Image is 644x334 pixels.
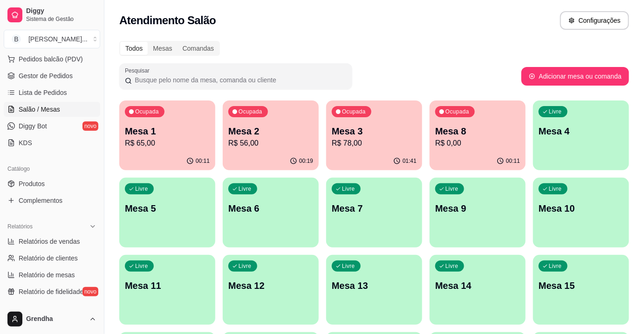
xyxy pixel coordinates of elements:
span: Relatório de clientes [19,254,78,263]
a: Complementos [4,193,100,208]
a: Salão / Mesas [4,102,100,117]
span: Diggy Bot [19,121,47,131]
button: LivreMesa 14 [430,255,526,325]
button: LivreMesa 13 [326,255,422,325]
button: Configurações [560,11,629,30]
button: LivreMesa 11 [119,255,215,325]
p: Mesa 1 [125,125,210,138]
label: Pesquisar [125,67,153,74]
span: Relatórios de vendas [19,237,80,246]
button: LivreMesa 9 [430,178,526,247]
span: KDS [19,138,32,147]
p: Mesa 8 [435,125,520,138]
span: Gestor de Pedidos [19,71,73,80]
span: Relatório de mesas [19,270,75,280]
button: LivreMesa 10 [533,178,629,247]
h2: Atendimento Salão [119,13,216,28]
p: Ocupada [342,108,366,115]
span: B [12,34,21,44]
p: Mesa 3 [332,125,417,138]
p: Livre [342,262,355,270]
button: LivreMesa 7 [326,178,422,247]
p: Livre [549,108,562,115]
a: DiggySistema de Gestão [4,4,100,26]
p: R$ 65,00 [125,138,210,149]
p: 00:19 [299,157,313,165]
p: Mesa 9 [435,202,520,215]
button: LivreMesa 4 [533,100,629,170]
div: Comandas [178,42,219,55]
p: Livre [135,185,148,193]
span: Complementos [19,196,62,205]
p: R$ 78,00 [332,138,417,149]
button: LivreMesa 5 [119,178,215,247]
span: Sistema de Gestão [26,15,96,23]
a: Gestor de Pedidos [4,68,100,83]
input: Pesquisar [132,75,347,85]
p: Mesa 12 [228,279,313,292]
div: Todos [120,42,148,55]
p: Mesa 5 [125,202,210,215]
div: Mesas [148,42,177,55]
p: Livre [342,185,355,193]
p: Ocupada [445,108,469,115]
a: Relatórios de vendas [4,234,100,249]
p: Livre [239,185,252,193]
p: Mesa 13 [332,279,417,292]
p: 01:41 [403,157,417,165]
p: Livre [445,262,459,270]
p: Mesa 7 [332,202,417,215]
button: Select a team [4,30,100,48]
p: Livre [549,262,562,270]
p: Mesa 15 [539,279,623,292]
a: Relatório de clientes [4,251,100,266]
p: Livre [445,185,459,193]
p: Mesa 14 [435,279,520,292]
button: Adicionar mesa ou comanda [521,67,629,86]
span: Diggy [26,7,96,15]
span: Relatórios [7,223,33,230]
span: Lista de Pedidos [19,88,67,97]
p: 00:11 [196,157,210,165]
a: KDS [4,135,100,150]
button: OcupadaMesa 3R$ 78,0001:41 [326,100,422,170]
span: Salão / Mesas [19,105,60,114]
span: Grendha [26,315,85,323]
button: LivreMesa 6 [223,178,319,247]
p: Livre [135,262,148,270]
button: OcupadaMesa 1R$ 65,0000:11 [119,100,215,170]
p: Mesa 2 [228,125,313,138]
p: Mesa 11 [125,279,210,292]
a: Lista de Pedidos [4,85,100,100]
button: LivreMesa 12 [223,255,319,325]
a: Relatório de fidelidadenovo [4,284,100,299]
p: Mesa 10 [539,202,623,215]
p: Mesa 6 [228,202,313,215]
button: Grendha [4,308,100,330]
a: Diggy Botnovo [4,119,100,134]
p: R$ 56,00 [228,138,313,149]
a: Relatório de mesas [4,267,100,282]
button: Pedidos balcão (PDV) [4,52,100,67]
p: Ocupada [135,108,159,115]
p: Livre [239,262,252,270]
p: Ocupada [239,108,262,115]
p: R$ 0,00 [435,138,520,149]
div: Catálogo [4,161,100,176]
div: [PERSON_NAME] ... [28,34,88,44]
button: OcupadaMesa 2R$ 56,0000:19 [223,100,319,170]
a: Produtos [4,176,100,191]
p: 00:11 [506,157,520,165]
button: OcupadaMesa 8R$ 0,0000:11 [430,100,526,170]
p: Mesa 4 [539,125,623,138]
span: Produtos [19,179,45,188]
button: LivreMesa 15 [533,255,629,325]
span: Pedidos balcão (PDV) [19,54,83,64]
span: Relatório de fidelidade [19,287,83,296]
p: Livre [549,185,562,193]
